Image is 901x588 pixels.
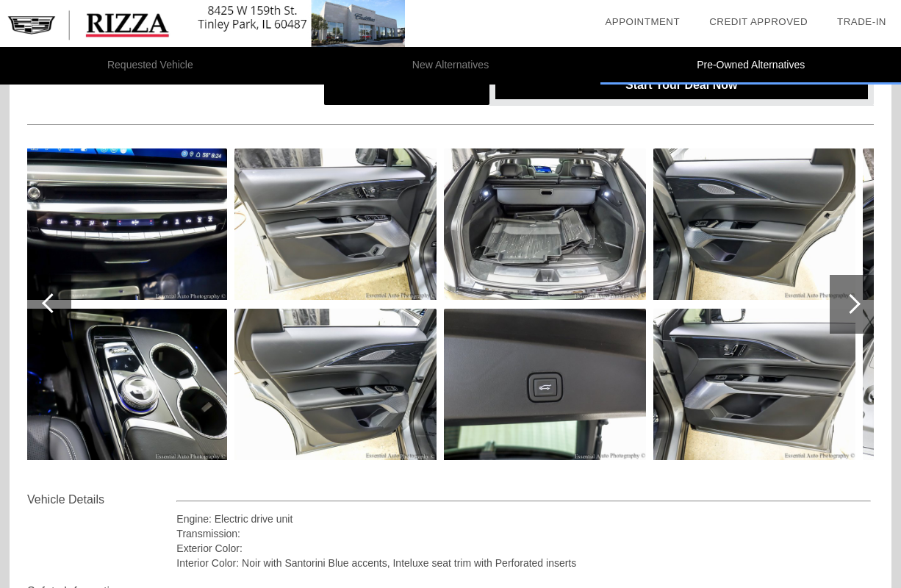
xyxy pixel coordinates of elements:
div: Vehicle Details [27,491,176,509]
a: Credit Approved [709,16,808,27]
a: Appointment [605,16,680,27]
div: Transmission: [176,526,871,541]
img: 7d00315e044eca9b2242e11bca8acbfd.jpg [444,309,646,460]
img: 82406a007576fe584e9f3b5a9d47ed94.jpg [653,148,855,300]
li: New Alternatives [301,47,601,85]
img: 300376cc399831a310a9caeecfac0d1f.jpg [653,309,855,460]
div: Interior Color: Noir with Santorini Blue accents, Inteluxe seat trim with Perforated inserts [176,556,871,570]
img: 949309349d36bae791761c657ccbae72.jpg [25,148,227,300]
img: 29807227799f4cb5f3a855482fd65749.jpg [444,148,646,300]
div: Engine: Electric drive unit [176,512,871,526]
a: Trade-In [837,16,886,27]
img: 6efb9614b28c9bb3f18ca4e5afb22ea5.jpg [234,309,437,460]
img: b0127f799544b859268a0d50f9b2f84b.jpg [234,148,437,300]
li: Pre-Owned Alternatives [600,47,901,85]
img: d30aafc2a1f9af208dd36c8268928fed.jpg [25,309,227,460]
div: Exterior Color: [176,541,871,556]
